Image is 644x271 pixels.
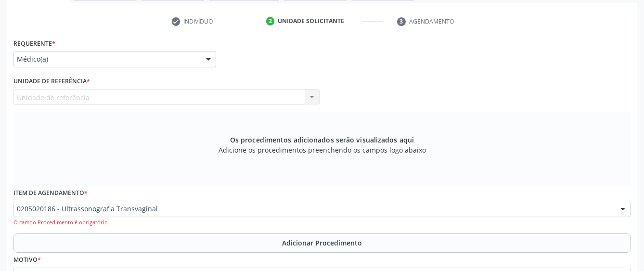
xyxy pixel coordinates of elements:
label: Unidade de referência [13,74,90,89]
label: Requerente [13,36,55,51]
span: 0205020186 - Ultrassonografia Transvaginal [17,204,611,214]
div: Unidade solicitante [278,17,344,26]
span: Adicionar Procedimento [282,238,362,248]
span: Adicione os procedimentos preenchendo os campos logo abaixo [219,145,426,155]
div: 2 [266,17,275,26]
button: Adicionar Procedimento [13,233,631,253]
div: O campo Procedimento é obrigatório [13,219,631,227]
label: Item de agendamento [13,186,88,201]
span: Médico(a) [17,54,196,64]
span: Os procedimentos adicionados serão visualizados aqui [230,135,414,145]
